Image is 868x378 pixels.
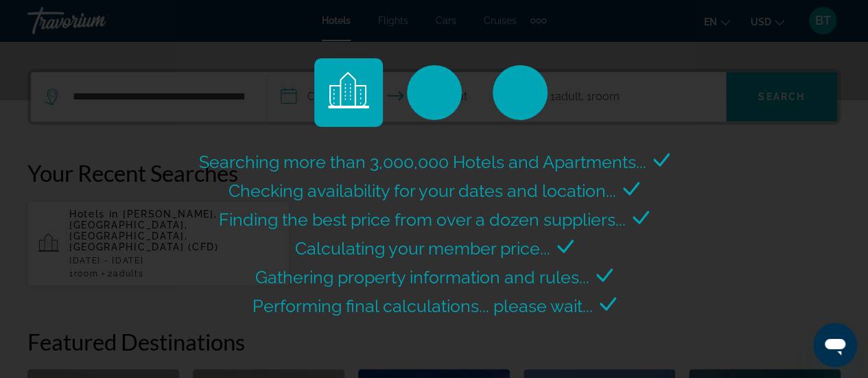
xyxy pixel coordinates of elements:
span: Calculating your member price... [295,238,550,259]
iframe: Button to launch messaging window [813,323,857,367]
span: Gathering property information and rules... [255,267,589,287]
span: Performing final calculations... please wait... [253,296,593,316]
span: Finding the best price from over a dozen suppliers... [219,209,626,230]
span: Searching more than 3,000,000 Hotels and Apartments... [199,152,646,172]
span: Checking availability for your dates and location... [228,180,616,201]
